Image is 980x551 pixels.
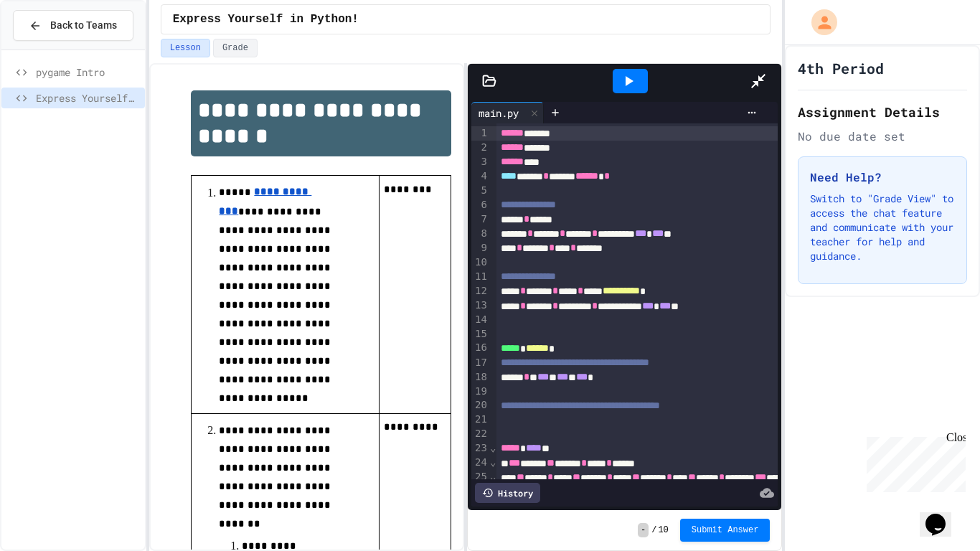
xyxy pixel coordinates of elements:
[798,128,967,145] div: No due date set
[471,398,489,413] div: 20
[810,169,955,186] h3: Need Help?
[13,10,133,41] button: Back to Teams
[680,519,771,542] button: Submit Answer
[489,442,496,453] span: Fold line
[471,184,489,198] div: 5
[471,456,489,470] div: 24
[651,524,656,536] span: /
[471,198,489,212] div: 6
[861,431,966,492] iframe: chat widget
[173,11,359,28] span: Express Yourself in Python!
[471,298,489,313] div: 13
[920,494,966,537] iframe: chat widget
[489,456,496,468] span: Fold line
[36,65,139,80] span: pygame Intro
[213,39,258,57] button: Grade
[6,6,99,91] div: Chat with us now!Close
[475,483,540,503] div: History
[471,470,489,484] div: 25
[471,241,489,255] div: 9
[471,385,489,399] div: 19
[471,105,526,121] div: main.py
[161,39,210,57] button: Lesson
[471,227,489,241] div: 8
[50,18,117,33] span: Back to Teams
[471,126,489,141] div: 1
[36,90,139,105] span: Express Yourself in Python!
[471,212,489,227] div: 7
[810,192,955,263] p: Switch to "Grade View" to access the chat feature and communicate with your teacher for help and ...
[471,341,489,355] div: 16
[471,102,544,123] div: main.py
[692,524,759,536] span: Submit Answer
[471,327,489,342] div: 15
[471,169,489,184] div: 4
[489,471,496,482] span: Fold line
[471,441,489,456] div: 23
[798,102,967,122] h2: Assignment Details
[658,524,668,536] span: 10
[796,6,841,39] div: My Account
[471,284,489,298] div: 12
[471,270,489,284] div: 11
[471,427,489,441] div: 22
[798,58,884,78] h1: 4th Period
[471,313,489,327] div: 14
[471,255,489,270] div: 10
[471,413,489,427] div: 21
[471,356,489,370] div: 17
[471,370,489,385] div: 18
[471,155,489,169] div: 3
[471,141,489,155] div: 2
[638,523,649,537] span: -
